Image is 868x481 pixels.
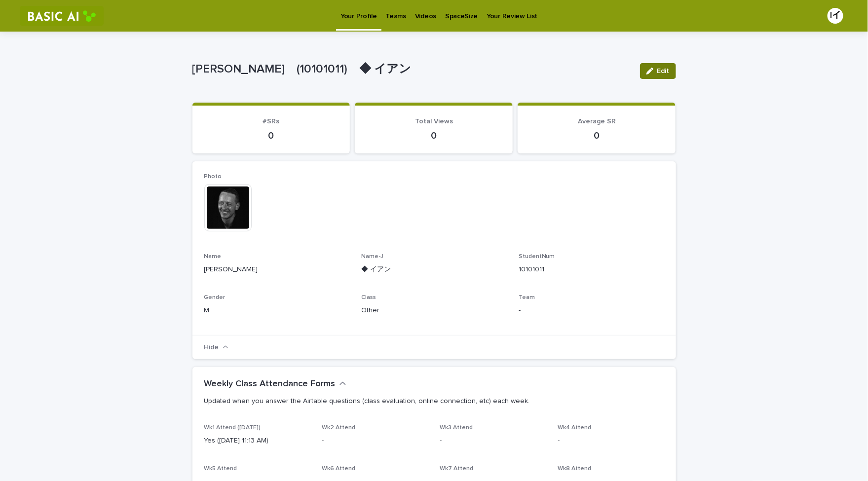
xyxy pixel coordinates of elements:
[204,466,237,472] span: Wk5 Attend
[20,6,104,26] img: RtIB8pj2QQiOZo6waziI
[657,68,670,74] span: Edit
[519,305,664,316] p: -
[558,436,664,446] p: -
[640,63,676,79] button: Edit
[322,436,428,446] p: -
[367,130,501,142] p: 0
[204,174,222,180] span: Photo
[519,264,664,275] p: 10101011
[578,118,616,125] span: Average SR
[263,118,279,125] span: #SRs
[204,379,346,390] button: Weekly Class Attendance Forms
[529,130,664,142] p: 0
[204,254,222,259] span: Name
[828,8,843,24] div: Iイ
[415,118,453,125] span: Total Views
[204,425,261,431] span: Wk1 Attend ([DATE])
[322,466,356,472] span: Wk6 Attend
[192,62,632,76] p: [PERSON_NAME] (10101011) ◆ イアン
[204,379,336,390] h2: Weekly Class Attendance Forms
[204,436,310,446] p: Yes ([DATE] 11:13 AM)
[361,264,507,275] p: ◆ イアン
[204,264,350,275] p: [PERSON_NAME]
[204,305,350,316] p: M
[204,397,660,406] p: Updated when you answer the Airtable questions (class evaluation, online connection, etc) each week.
[204,130,339,142] p: 0
[361,254,383,259] span: Name-J
[440,436,546,446] p: -
[361,305,507,316] p: Other
[361,295,376,300] span: Class
[204,344,228,351] button: Hide
[204,295,226,300] span: Gender
[440,466,474,472] span: Wk7 Attend
[519,254,555,259] span: StudentNum
[519,295,535,300] span: Team
[558,425,592,431] span: Wk4 Attend
[322,425,356,431] span: Wk2 Attend
[558,466,592,472] span: Wk8 Attend
[440,425,473,431] span: Wk3 Attend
